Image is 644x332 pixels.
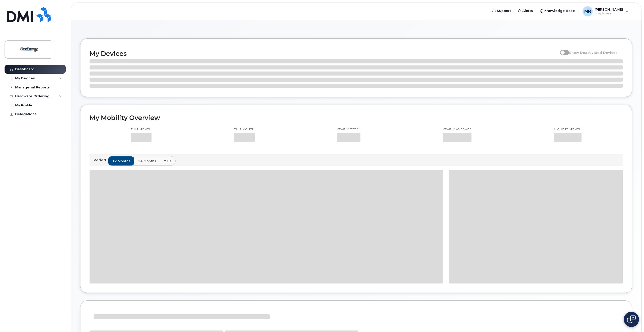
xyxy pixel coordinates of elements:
h2: My Devices [90,50,557,57]
p: Highest month [554,128,582,132]
input: Show Deactivated Devices [560,48,564,52]
span: Show Deactivated Devices [569,51,617,55]
p: Yearly total [337,128,360,132]
img: Open chat [627,315,636,323]
p: This month [131,128,152,132]
span: YTD [164,159,171,163]
p: Yearly average [443,128,471,132]
span: 24 months [138,159,156,163]
p: Period [94,158,108,162]
h2: My Mobility Overview [90,114,623,122]
p: This month [234,128,255,132]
